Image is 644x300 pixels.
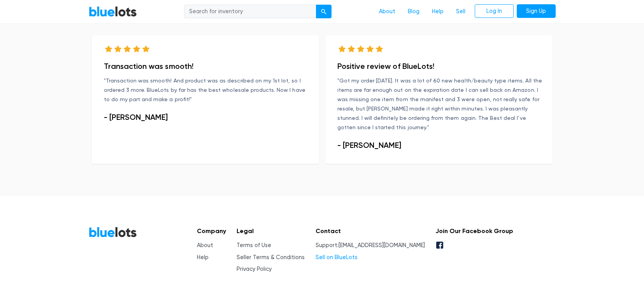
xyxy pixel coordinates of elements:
[197,242,213,249] a: About
[89,6,137,17] a: BlueLots
[316,241,425,250] li: Support:
[104,112,311,122] h3: - [PERSON_NAME]
[237,242,271,249] a: Terms of Use
[339,242,425,249] a: [EMAIL_ADDRESS][DOMAIN_NAME]
[337,76,545,132] p: "Got my order [DATE]. It was a lot of 60 new health/beauty type items. All the items are far enou...
[475,4,514,18] a: Log In
[517,4,556,18] a: Sign Up
[337,140,545,150] h3: - [PERSON_NAME]
[197,254,209,261] a: Help
[426,4,450,19] a: Help
[316,254,358,261] a: Sell on BlueLots
[184,5,316,19] input: Search for inventory
[435,227,513,235] h5: Join Our Facebook Group
[104,61,311,71] h4: Transaction was smooth!
[316,227,425,235] h5: Contact
[450,4,472,19] a: Sell
[89,226,137,238] a: BlueLots
[104,76,311,104] p: "Transaction was smooth! And product was as described on my 1st lot, so I ordered 3 more. BlueLot...
[373,4,402,19] a: About
[337,61,545,71] h4: Positive review of BlueLots!
[402,4,426,19] a: Blog
[237,266,272,272] a: Privacy Policy
[197,227,226,235] h5: Company
[237,227,305,235] h5: Legal
[237,254,305,261] a: Seller Terms & Conditions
